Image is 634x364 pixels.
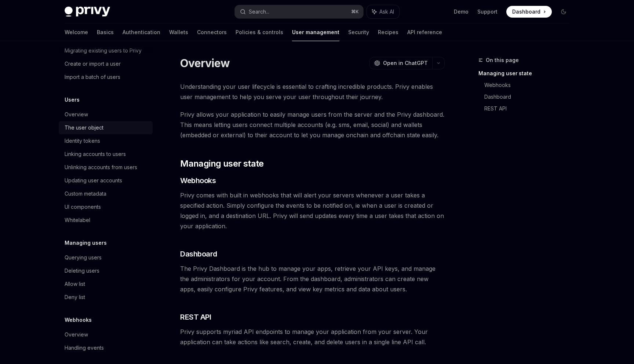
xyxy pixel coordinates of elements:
[407,23,442,41] a: API reference
[454,8,469,15] a: Demo
[59,187,153,200] a: Custom metadata
[484,103,575,114] a: REST API
[367,5,399,18] button: Ask AI
[65,216,90,225] div: Whitelabel
[59,174,153,187] a: Updating user accounts
[65,163,137,172] div: Unlinking accounts from users
[558,6,569,18] button: Toggle dark mode
[512,8,540,15] span: Dashboard
[348,23,369,41] a: Security
[59,291,153,304] a: Deny list
[65,189,106,198] div: Custom metadata
[169,23,188,41] a: Wallets
[197,23,227,41] a: Connectors
[292,23,339,41] a: User management
[123,23,160,41] a: Authentication
[484,91,575,103] a: Dashboard
[65,176,122,185] div: Updating user accounts
[65,316,92,324] h5: Webhooks
[379,8,394,15] span: Ask AI
[59,200,153,214] a: UI components
[180,109,445,140] span: Privy allows your application to easily manage users from the server and the Privy dashboard. Thi...
[59,328,153,341] a: Overview
[351,9,359,15] span: ⌘ K
[59,148,153,161] a: Linking accounts to users
[65,73,120,81] div: Import a batch of users
[65,293,85,302] div: Deny list
[65,59,121,68] div: Create or import a user
[478,68,575,79] a: Managing user state
[65,7,110,17] img: dark logo
[65,123,103,132] div: The user object
[235,5,363,18] button: Search...⌘K
[484,79,575,91] a: Webhooks
[59,341,153,354] a: Handling events
[369,57,432,69] button: Open in ChatGPT
[59,70,153,84] a: Import a batch of users
[59,264,153,277] a: Deleting users
[65,136,100,145] div: Identity tokens
[180,175,216,186] span: Webhooks
[486,56,519,65] span: On this page
[65,95,80,104] h5: Users
[65,253,102,262] div: Querying users
[59,108,153,121] a: Overview
[180,327,445,347] span: Privy supports myriad API endpoints to manage your application from your server. Your application...
[59,134,153,148] a: Identity tokens
[65,343,104,352] div: Handling events
[65,23,88,41] a: Welcome
[383,59,428,67] span: Open in ChatGPT
[65,203,101,211] div: UI components
[249,7,269,16] div: Search...
[65,330,88,339] div: Overview
[97,23,114,41] a: Basics
[65,110,88,119] div: Overview
[59,277,153,291] a: Allow list
[180,312,211,322] span: REST API
[59,161,153,174] a: Unlinking accounts from users
[477,8,498,15] a: Support
[180,190,445,231] span: Privy comes with built in webhooks that will alert your servers whenever a user takes a specified...
[506,6,552,18] a: Dashboard
[378,23,398,41] a: Recipes
[180,81,445,102] span: Understanding your user lifecycle is essential to crafting incredible products. Privy enables use...
[59,251,153,264] a: Querying users
[59,121,153,134] a: The user object
[65,266,99,275] div: Deleting users
[59,214,153,227] a: Whitelabel
[65,280,85,288] div: Allow list
[236,23,283,41] a: Policies & controls
[65,239,107,247] h5: Managing users
[59,57,153,70] a: Create or import a user
[180,158,264,170] span: Managing user state
[180,57,230,70] h1: Overview
[180,263,445,294] span: The Privy Dashboard is the hub to manage your apps, retrieve your API keys, and manage the admini...
[65,150,126,159] div: Linking accounts to users
[180,249,217,259] span: Dashboard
